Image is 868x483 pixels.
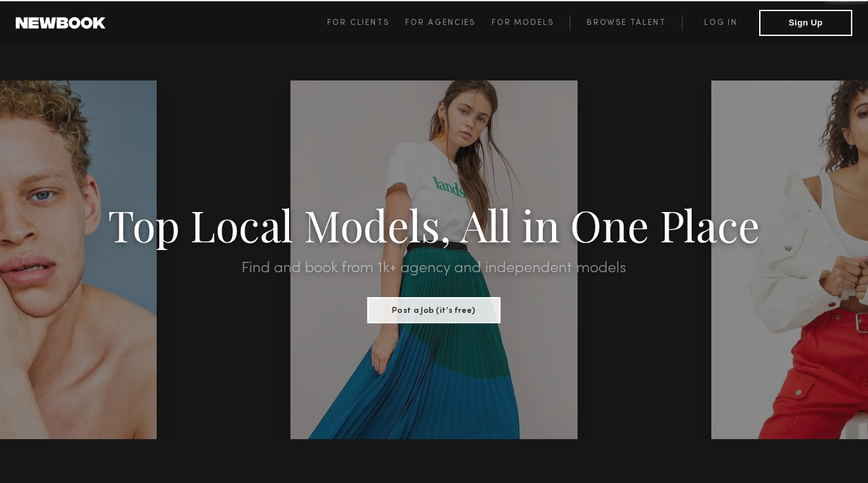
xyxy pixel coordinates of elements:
[759,10,852,36] button: Sign Up
[367,302,500,316] a: Post a Job (it’s free)
[65,204,802,245] h1: Top Local Models, All in One Place
[327,19,389,27] span: For Clients
[570,15,682,31] a: Browse Talent
[405,19,475,27] span: For Agencies
[405,15,491,31] a: For Agencies
[682,15,759,31] a: Log in
[65,260,802,276] h2: Find and book from 1k+ agency and independent models
[492,19,554,27] span: For Models
[492,15,570,31] a: For Models
[367,297,500,323] button: Post a Job (it’s free)
[327,15,405,31] a: For Clients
